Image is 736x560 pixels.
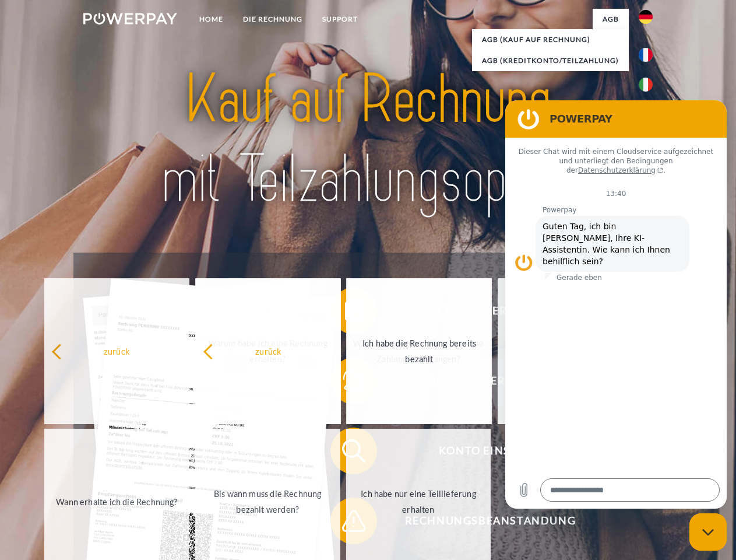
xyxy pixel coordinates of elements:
[202,486,333,517] div: Bis wann muss die Rechnung bezahlt werden?
[689,513,727,551] iframe: Schaltfläche zum Öffnen des Messaging-Fensters; Konversation läuft
[639,48,653,62] img: fr
[639,10,653,24] img: de
[189,9,233,30] a: Home
[639,78,653,92] img: it
[505,335,636,367] div: [PERSON_NAME] wurde retourniert
[233,9,312,30] a: DIE RECHNUNG
[51,494,182,509] div: Wann erhalte ich die Rechnung?
[83,13,177,24] img: logo-powerpay-white.svg
[593,9,629,30] a: agb
[111,56,625,223] img: title-powerpay_de.svg
[51,343,182,359] div: zurück
[472,50,629,71] a: AGB (Kreditkonto/Teilzahlung)
[353,486,484,517] div: Ich habe nur eine Teillieferung erhalten
[505,100,727,509] iframe: Messaging-Fenster
[472,29,629,50] a: AGB (Kauf auf Rechnung)
[354,335,485,367] div: Ich habe die Rechnung bereits bezahlt
[203,343,334,359] div: zurück
[312,9,368,30] a: SUPPORT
